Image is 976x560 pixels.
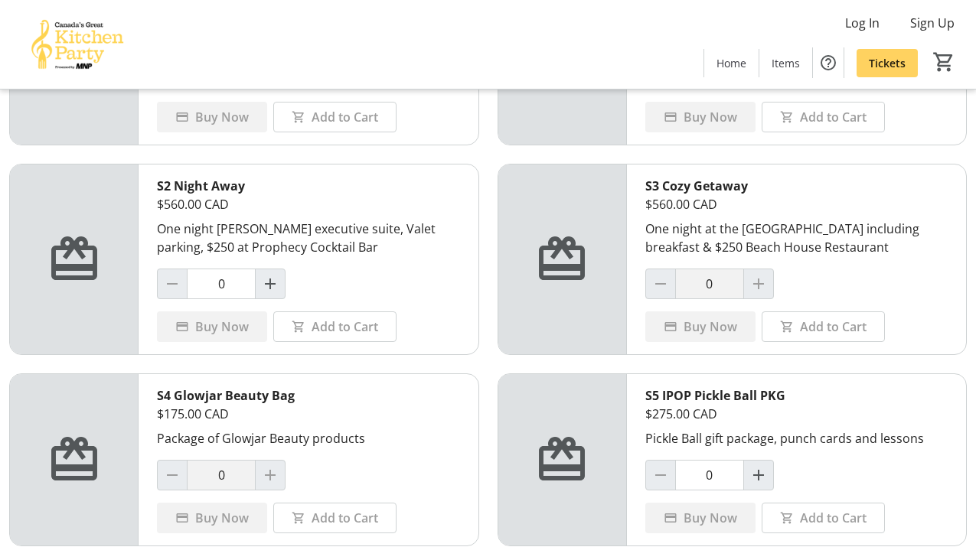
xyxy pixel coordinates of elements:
[704,49,759,77] a: Home
[869,55,906,71] span: Tickets
[157,195,460,213] div: $560.00 CAD
[675,269,744,299] input: S3 Cozy Getaway Quantity
[813,47,844,78] button: Help
[645,195,948,213] div: $560.00 CAD
[157,220,460,256] div: One night [PERSON_NAME] executive suite, Valet parking, $250 at Prophecy Cocktail Bar
[772,55,800,71] span: Items
[9,6,145,83] img: Canada’s Great Kitchen Party's Logo
[898,11,967,35] button: Sign Up
[157,405,460,423] div: $175.00 CAD
[744,461,773,490] button: Increment by one
[675,460,744,490] input: S5 IPOP Pickle Ball PKG Quantity
[645,177,948,195] div: S3 Cozy Getaway
[645,429,948,448] div: Pickle Ball gift package, punch cards and lessons
[645,386,948,405] div: S5 IPOP Pickle Ball PKG
[930,48,958,76] button: Cart
[845,14,880,32] span: Log In
[833,11,892,35] button: Log In
[157,386,460,405] div: S4 Glowjar Beauty Bag
[187,460,256,490] input: S4 Glowjar Beauty Bag Quantity
[716,55,746,71] span: Home
[645,405,948,423] div: $275.00 CAD
[645,220,948,256] div: One night at the [GEOGRAPHIC_DATA] including breakfast & $250 Beach House Restaurant
[759,49,812,77] a: Items
[910,14,955,32] span: Sign Up
[157,177,460,195] div: S2 Night Away
[187,269,256,299] input: S2 Night Away Quantity
[157,429,460,448] div: Package of Glowjar Beauty products
[256,269,285,298] button: Increment by one
[857,49,918,77] a: Tickets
